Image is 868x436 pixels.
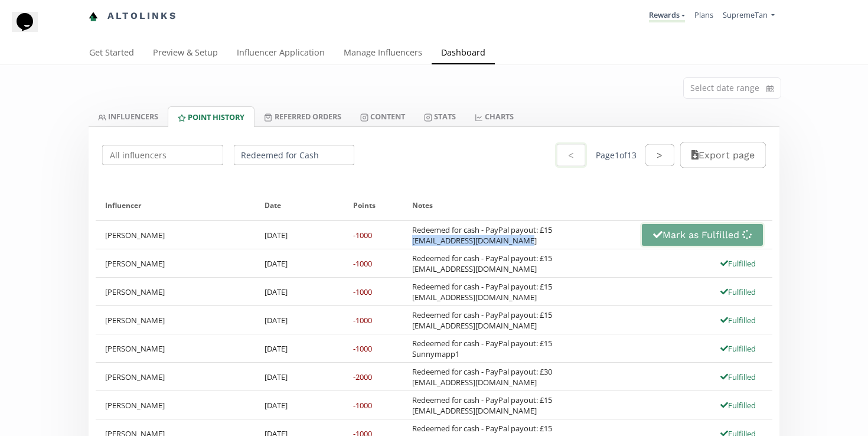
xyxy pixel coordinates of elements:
div: Notes [412,190,763,220]
button: > [645,144,674,166]
div: [DATE] [255,363,344,391]
div: Points [353,190,393,220]
div: Redeemed for cash - PayPal payout: £15 [EMAIL_ADDRESS][DOMAIN_NAME] [412,281,552,302]
svg: calendar [766,83,774,95]
a: Stats [415,106,465,126]
button: < [555,142,587,168]
button: Export page [680,142,766,168]
div: Date [265,190,335,220]
div: Fulfilled [713,343,763,354]
a: Altolinks [89,6,177,26]
div: Fulfilled [713,315,763,326]
div: [PERSON_NAME] [96,363,255,391]
div: Fulfilled [713,258,763,269]
input: All types [232,144,357,167]
div: Fulfilled [713,372,763,382]
div: [DATE] [255,391,344,419]
a: SupremeTan [723,9,775,23]
button: Mark as Fulfilled [640,222,765,248]
div: -1000 [353,258,372,269]
div: Redeemed for cash - PayPal payout: £30 [EMAIL_ADDRESS][DOMAIN_NAME] [412,366,552,388]
a: Get Started [80,42,143,66]
a: Preview & Setup [143,42,227,66]
div: [PERSON_NAME] [96,391,255,419]
a: Plans [694,9,713,20]
div: Redeemed for cash - PayPal payout: £15 [EMAIL_ADDRESS][DOMAIN_NAME] [412,253,552,274]
img: favicon-32x32.png [89,12,98,21]
div: [DATE] [255,306,344,334]
div: Redeemed for cash - PayPal payout: £15 [EMAIL_ADDRESS][DOMAIN_NAME] [412,224,552,246]
div: [DATE] [255,334,344,362]
div: [PERSON_NAME] [96,249,255,277]
div: Redeemed for cash - PayPal payout: £15 Sunnymapp1 [412,338,552,359]
div: -1000 [353,230,372,240]
div: -2000 [353,372,372,382]
div: [PERSON_NAME] [96,306,255,334]
div: Influencer [105,190,246,220]
a: Referred Orders [254,106,350,126]
input: All influencers [100,144,225,167]
div: [PERSON_NAME] [96,278,255,305]
a: Point HISTORY [168,106,254,127]
div: [PERSON_NAME] [96,334,255,362]
a: Manage Influencers [334,42,432,66]
a: Content [351,106,415,126]
div: -1000 [353,343,372,354]
div: -1000 [353,400,372,411]
a: INFLUENCERS [89,106,168,126]
div: Page 1 of 13 [596,149,637,161]
span: SupremeTan [723,9,768,20]
div: [DATE] [255,249,344,277]
div: Fulfilled [713,400,763,411]
a: CHARTS [465,106,523,126]
div: -1000 [353,315,372,326]
div: Redeemed for cash - PayPal payout: £15 [EMAIL_ADDRESS][DOMAIN_NAME] [412,395,552,416]
iframe: chat widget [12,12,50,47]
a: Dashboard [432,42,495,66]
a: Rewards [649,9,685,22]
div: -1000 [353,287,372,297]
div: Redeemed for cash - PayPal payout: £15 [EMAIL_ADDRESS][DOMAIN_NAME] [412,310,552,331]
div: [DATE] [255,278,344,305]
div: [PERSON_NAME] [96,221,255,249]
div: Fulfilled [713,287,763,297]
div: [DATE] [255,221,344,249]
a: Influencer Application [227,42,334,66]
